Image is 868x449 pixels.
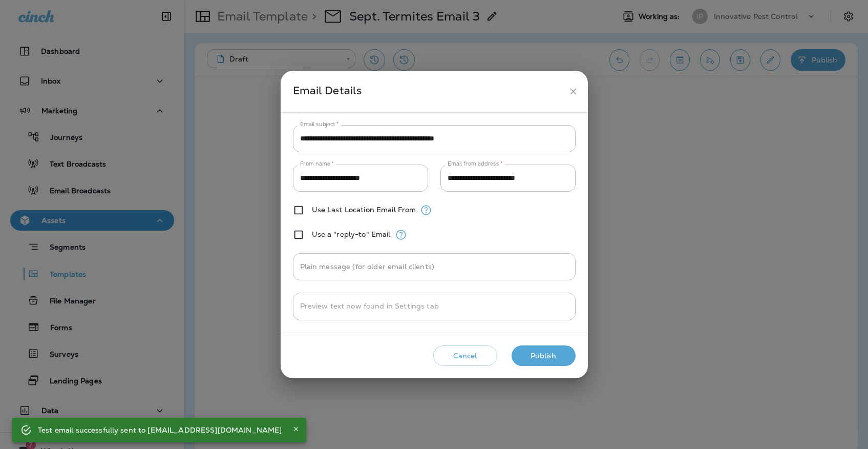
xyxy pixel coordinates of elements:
[300,160,334,168] label: From name
[290,423,302,435] button: Close
[564,82,583,101] button: close
[293,82,564,101] div: Email Details
[433,345,497,366] button: Cancel
[300,120,339,128] label: Email subject
[312,206,416,214] label: Use Last Location Email From
[512,345,576,366] button: Publish
[38,421,282,439] div: Test email successfully sent to [EMAIL_ADDRESS][DOMAIN_NAME]
[448,160,502,168] label: Email from address
[312,230,391,238] label: Use a "reply-to" Email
